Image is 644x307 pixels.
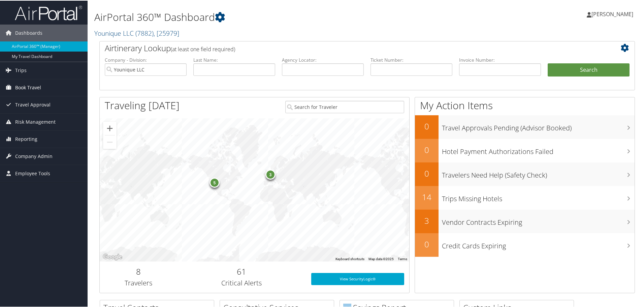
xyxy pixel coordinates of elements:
span: Company Admin [15,147,53,164]
span: Risk Management [15,113,56,130]
h3: Critical Alerts [182,278,301,287]
h2: 61 [182,265,301,277]
div: 5 [209,177,219,187]
a: 0Hotel Payment Authorizations Failed [415,138,635,162]
h2: 0 [415,167,439,179]
h2: 0 [415,144,439,155]
h3: Hotel Payment Authorizations Failed [442,143,635,156]
h2: 14 [415,191,439,202]
button: Zoom out [103,135,117,148]
label: Agency Locator: [282,56,364,63]
img: Google [101,252,124,261]
h3: Trips Missing Hotels [442,190,635,203]
img: airportal-logo.png [15,4,82,20]
a: 0Travelers Need Help (Safety Check) [415,162,635,185]
h2: Airtinerary Lookup [105,42,585,53]
h2: 8 [105,265,172,277]
h3: Travel Approvals Pending (Advisor Booked) [442,119,635,132]
a: 0Travel Approvals Pending (Advisor Booked) [415,115,635,138]
span: Book Travel [15,79,41,95]
a: 14Trips Missing Hotels [415,185,635,209]
label: Last Name: [193,56,275,63]
span: Employee Tools [15,164,50,181]
span: Map data ©2025 [368,256,394,260]
h1: Traveling [DATE] [105,98,180,112]
h3: Travelers [105,278,172,287]
span: Trips [15,61,27,78]
a: View SecurityLogic® [311,272,404,284]
h1: My Action Items [415,98,635,112]
h1: AirPortal 360™ Dashboard [94,9,458,24]
label: Ticket Number: [371,56,452,63]
span: Travel Approval [15,96,51,113]
span: (at least one field required) [171,45,235,52]
label: Invoice Number: [459,56,541,63]
button: Search [548,63,630,76]
a: 0Credit Cards Expiring [415,233,635,256]
input: Search for Traveler [285,100,404,113]
span: Reporting [15,130,37,147]
span: ( 7882 ) [135,28,154,37]
button: Keyboard shortcuts [335,256,364,261]
a: [PERSON_NAME] [587,3,640,24]
a: Younique LLC [94,28,179,37]
h3: Travelers Need Help (Safety Check) [442,166,635,179]
h2: 0 [415,120,439,131]
h3: Vendor Contracts Expiring [442,214,635,226]
label: Company - Division: [105,56,187,63]
button: Zoom in [103,121,117,134]
span: [PERSON_NAME] [591,10,633,17]
a: Terms (opens in new tab) [398,256,407,260]
span: , [ 25979 ] [154,28,179,37]
h3: Credit Cards Expiring [442,237,635,250]
div: 3 [265,169,275,179]
h2: 0 [415,238,439,249]
h2: 3 [415,214,439,226]
span: Dashboards [15,24,42,41]
a: Open this area in Google Maps (opens a new window) [101,252,124,261]
a: 3Vendor Contracts Expiring [415,209,635,233]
